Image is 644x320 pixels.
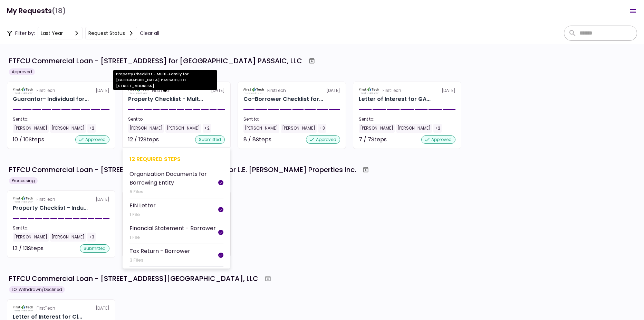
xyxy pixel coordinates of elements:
[50,124,86,133] div: [PERSON_NAME]
[9,286,65,293] div: LOI Withdrawn/Declined
[306,55,318,67] button: Archive workflow
[129,247,190,255] div: Tax Return - Borrower
[359,87,455,94] div: [DATE]
[129,234,216,241] div: 1 File
[13,87,109,94] div: [DATE]
[128,124,164,133] div: [PERSON_NAME]
[50,233,86,242] div: [PERSON_NAME]
[13,124,49,133] div: [PERSON_NAME]
[128,116,225,122] div: Sent to:
[13,204,88,212] div: Property Checklist - Industrial 25590 Avenue Stafford
[9,56,302,66] div: FTFCU Commercial Loan - [STREET_ADDRESS] for [GEOGRAPHIC_DATA] PASSAIC, LLC
[129,211,156,218] div: 1 File
[85,27,137,39] button: Request status
[13,225,109,231] div: Sent to:
[41,29,63,37] div: Last year
[243,116,340,122] div: Sent to:
[359,95,431,103] div: Letter of Interest for GARDEN STREET PASSAIC, LLC 325 Main Street Little Ferry NJ
[140,30,159,37] button: Clear all
[75,135,109,144] div: approved
[13,135,44,144] div: 10 / 10 Steps
[80,244,109,253] div: submitted
[421,135,455,144] div: approved
[243,87,340,94] div: [DATE]
[7,27,159,39] div: Filter by:
[13,196,109,203] div: [DATE]
[243,87,265,94] img: Partner logo
[13,95,89,103] div: Guarantor- Individual for GARDEN STREET PASSAIC, LLC Steve Muller
[383,87,401,94] div: FirstTech
[359,116,455,122] div: Sent to:
[13,244,44,253] div: 13 / 13 Steps
[128,95,203,103] div: Property Checklist - Multi-Family for GARDEN STREET PASSAIC, LLC 325 Main Street
[9,177,38,184] div: Processing
[267,87,286,94] div: FirstTech
[625,3,641,19] button: Open menu
[129,155,223,163] div: 12 required steps
[13,233,49,242] div: [PERSON_NAME]
[243,95,323,103] div: Co-Borrower Checklist for GARDEN STREET PASSAIC, LLC 325 Main Street Little Ferry LLC
[262,272,274,285] button: Archive workflow
[359,135,387,144] div: 7 / 7 Steps
[359,87,380,94] img: Partner logo
[37,87,55,94] div: FirstTech
[9,164,356,175] div: FTFCU Commercial Loan - [STREET_ADDRESS][PERSON_NAME] for L.E. [PERSON_NAME] Properties Inc.
[281,124,317,133] div: [PERSON_NAME]
[13,116,109,122] div: Sent to:
[396,124,432,133] div: [PERSON_NAME]
[87,124,96,133] div: +2
[318,124,326,133] div: +3
[9,273,258,284] div: FTFCU Commercial Loan - [STREET_ADDRESS][GEOGRAPHIC_DATA], LLC
[13,87,34,94] img: Partner logo
[13,305,109,311] div: [DATE]
[7,4,66,18] h1: My Requests
[243,124,279,133] div: [PERSON_NAME]
[165,124,201,133] div: [PERSON_NAME]
[113,70,217,90] div: Property Checklist - Multi-Family for [GEOGRAPHIC_DATA] PASSAIC, LLC [STREET_ADDRESS]
[13,196,34,203] img: Partner logo
[203,124,211,133] div: +2
[38,27,83,39] button: Last year
[52,4,66,18] span: (18)
[129,188,218,195] div: 5 Files
[129,224,216,233] div: Financial Statement - Borrower
[195,135,225,144] div: submitted
[306,135,340,144] div: approved
[243,135,271,144] div: 8 / 8 Steps
[128,135,159,144] div: 12 / 12 Steps
[359,124,395,133] div: [PERSON_NAME]
[359,163,372,176] button: Archive workflow
[129,201,156,210] div: EIN Letter
[129,170,218,187] div: Organization Documents for Borrowing Entity
[13,305,34,311] img: Partner logo
[37,196,55,203] div: FirstTech
[87,233,96,242] div: +3
[37,305,55,311] div: FirstTech
[129,257,190,264] div: 3 Files
[9,68,35,75] div: Approved
[433,124,442,133] div: +2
